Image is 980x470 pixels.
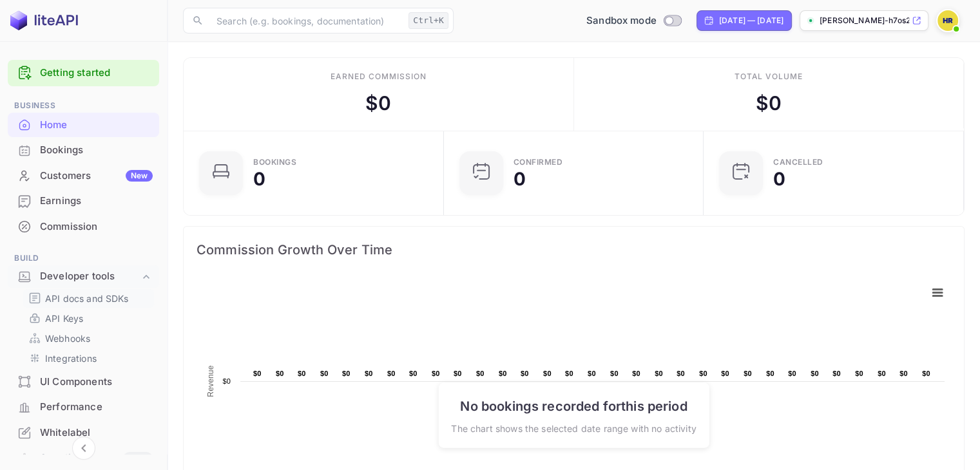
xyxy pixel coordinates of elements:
a: Performance [8,395,159,418]
text: $0 [878,370,886,377]
a: Home [8,113,159,136]
text: $0 [342,370,351,377]
p: [PERSON_NAME]-h7os2.nuit... [820,15,909,26]
div: UI Components [40,375,153,390]
input: Search (e.g. bookings, documentation) [209,8,403,33]
text: $0 [788,370,796,377]
div: Whitelabel [40,426,153,440]
div: API Keys [23,309,154,328]
a: Whitelabel [8,420,159,444]
p: Webhooks [45,332,90,345]
p: API Keys [45,312,83,325]
div: Home [8,113,159,138]
text: $0 [610,370,619,377]
div: Getting started [8,60,159,86]
div: Switch to Production mode [581,14,686,28]
a: API docs and SDKs [28,292,149,305]
text: $0 [387,370,396,377]
text: $0 [855,370,863,377]
text: $0 [922,370,930,377]
a: Bookings [8,138,159,162]
div: 0 [253,170,265,188]
text: $0 [655,370,663,377]
div: Whitelabel [8,420,159,446]
text: $0 [521,370,529,377]
div: Customers [40,169,153,183]
button: Collapse navigation [72,437,95,460]
p: API docs and SDKs [45,292,129,305]
text: $0 [409,370,418,377]
div: Performance [8,395,159,420]
p: The chart shows the selected date range with no activity [451,421,696,435]
text: $0 [276,370,284,377]
text: $0 [899,370,908,377]
span: Business [8,99,159,112]
div: Click to change the date range period [697,10,792,31]
a: Commission [8,214,159,238]
span: Commission Growth Over Time [197,240,951,260]
text: $0 [320,370,329,377]
div: Commission [8,214,159,240]
a: Integrations [28,352,149,365]
span: Sandbox mode [586,14,657,28]
text: $0 [543,370,552,377]
div: [DATE] — [DATE] [719,15,783,26]
div: Developer tools [40,269,140,284]
text: $0 [298,370,306,377]
text: Revenue [206,365,215,397]
div: Bookings [40,143,153,158]
div: Confirmed [514,158,563,166]
div: Earnings [8,189,159,214]
div: 0 [514,170,526,188]
text: $0 [499,370,507,377]
div: Earned commission [331,71,426,82]
text: $0 [699,370,707,377]
text: $0 [588,370,596,377]
a: Earnings [8,189,159,212]
p: Integrations [45,352,97,365]
div: Bookings [8,138,159,163]
div: Bookings [253,158,296,166]
text: $0 [744,370,752,377]
div: New [126,170,153,182]
text: $0 [766,370,774,377]
text: $0 [365,370,373,377]
img: LiteAPI logo [10,10,83,31]
h6: No bookings recorded for this period [451,395,696,416]
text: $0 [432,370,440,377]
div: CANCELLED [773,158,823,166]
div: $ 0 [756,89,782,118]
text: $0 [222,377,231,385]
span: Build [8,252,159,265]
text: $0 [677,370,685,377]
div: CustomersNew [8,164,159,189]
a: Webhooks [28,332,149,345]
div: Earnings [40,194,153,209]
text: $0 [253,370,262,377]
a: Getting started [40,66,153,80]
div: $ 0 [365,89,391,118]
text: $0 [632,370,640,377]
div: Performance [40,400,153,415]
text: $0 [476,370,485,377]
div: 0 [773,170,785,188]
div: Home [40,118,153,133]
img: haroun RAMI [937,10,958,31]
div: Ctrl+K [408,12,448,29]
div: Integrations [23,349,154,368]
text: $0 [454,370,462,377]
text: $0 [721,370,729,377]
a: CustomersNew [8,164,159,187]
text: $0 [832,370,841,377]
div: Developer tools [8,265,159,288]
div: API docs and SDKs [23,289,154,308]
text: $0 [811,370,819,377]
div: Total volume [734,71,803,82]
div: UI Components [8,370,159,395]
a: API Keys [28,312,149,325]
div: Commission [40,220,153,234]
text: $0 [565,370,573,377]
div: Webhooks [23,329,154,348]
a: UI Components [8,370,159,393]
